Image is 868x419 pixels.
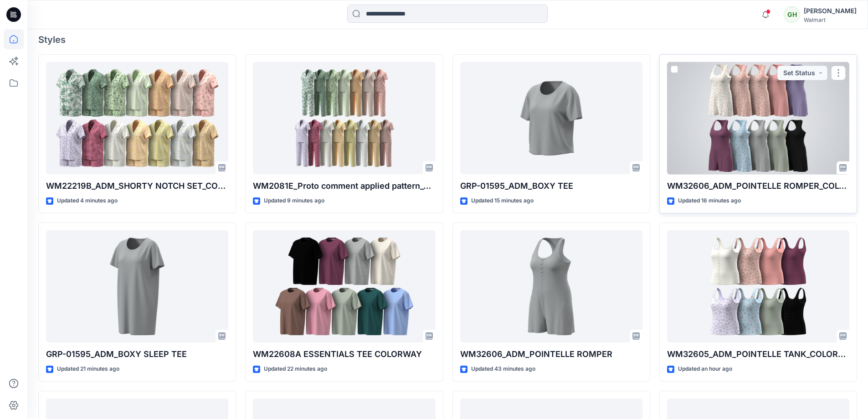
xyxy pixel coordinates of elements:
[253,180,435,192] p: WM2081E_Proto comment applied pattern_COLORWAY
[471,196,534,206] p: Updated 15 minutes ago
[46,348,228,361] p: GRP-01595_ADM_BOXY SLEEP TEE
[38,34,857,45] h4: Styles
[460,180,642,192] p: GRP-01595_ADM_BOXY TEE
[253,62,435,175] a: WM2081E_Proto comment applied pattern_COLORWAY
[804,16,857,23] div: Walmart
[471,364,535,374] p: Updated 43 minutes ago
[667,230,849,343] a: WM32605_ADM_POINTELLE TANK_COLORWAY
[264,364,327,374] p: Updated 22 minutes ago
[46,230,228,343] a: GRP-01595_ADM_BOXY SLEEP TEE
[253,348,435,361] p: WM22608A ESSENTIALS TEE COLORWAY
[667,348,849,361] p: WM32605_ADM_POINTELLE TANK_COLORWAY
[460,62,642,175] a: GRP-01595_ADM_BOXY TEE
[460,348,642,361] p: WM32606_ADM_POINTELLE ROMPER
[667,180,849,192] p: WM32606_ADM_POINTELLE ROMPER_COLORWAY
[784,6,800,23] div: GH
[678,364,732,374] p: Updated an hour ago
[667,62,849,175] a: WM32606_ADM_POINTELLE ROMPER_COLORWAY
[57,196,118,206] p: Updated 4 minutes ago
[678,196,741,206] p: Updated 16 minutes ago
[460,230,642,343] a: WM32606_ADM_POINTELLE ROMPER
[804,5,857,16] div: [PERSON_NAME]
[57,364,119,374] p: Updated 21 minutes ago
[253,230,435,343] a: WM22608A ESSENTIALS TEE COLORWAY
[264,196,324,206] p: Updated 9 minutes ago
[46,62,228,175] a: WM22219B_ADM_SHORTY NOTCH SET_COLORWAY
[46,180,228,192] p: WM22219B_ADM_SHORTY NOTCH SET_COLORWAY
